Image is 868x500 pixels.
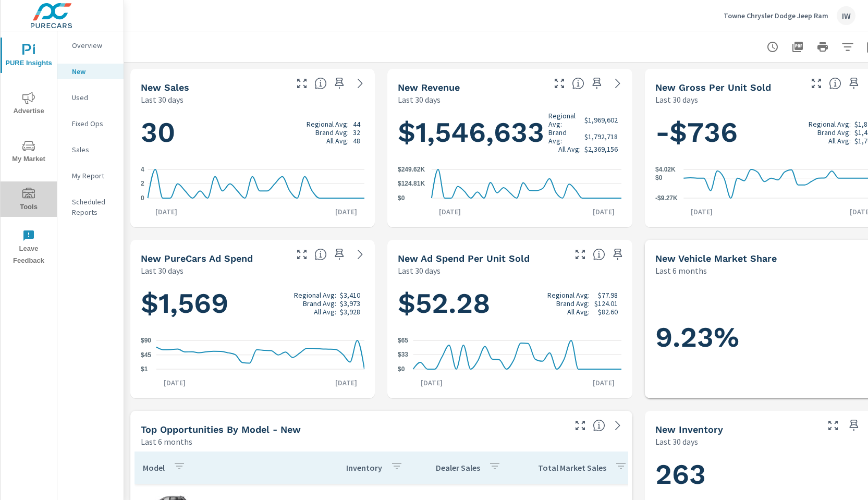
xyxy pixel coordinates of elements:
[156,377,193,388] p: [DATE]
[294,246,310,263] button: Make Fullscreen
[609,246,626,263] span: Save this to your personalized report
[609,417,626,434] a: See more details in report
[594,299,618,308] p: $124.01
[57,64,124,79] div: New
[398,337,408,344] text: $65
[436,462,480,473] p: Dealer Sales
[72,40,115,51] p: Overview
[398,253,530,264] h5: New Ad Spend Per Unit Sold
[4,44,54,69] span: PURE Insights
[548,128,581,145] p: Brand Avg:
[340,291,360,299] p: $3,410
[303,299,336,308] p: Brand Avg:
[352,246,369,263] a: See more details in report
[584,116,618,124] p: $1,969,602
[398,180,425,188] text: $124.81K
[353,137,360,145] p: 48
[825,417,841,434] button: Make Fullscreen
[567,308,590,316] p: All Avg:
[141,264,184,277] p: Last 30 days
[315,128,349,137] p: Brand Avg:
[328,206,364,217] p: [DATE]
[598,308,618,316] p: $82.60
[432,206,468,217] p: [DATE]
[1,31,57,271] div: nav menu
[598,291,618,299] p: $77.98
[398,194,405,202] text: $0
[551,75,568,92] button: Make Fullscreen
[398,286,621,321] h1: $52.28
[4,140,54,165] span: My Market
[331,246,348,263] span: Save this to your personalized report
[846,417,862,434] span: Save this to your personalized report
[655,435,698,448] p: Last 30 days
[572,77,584,90] span: Total sales revenue over the selected date range. [Source: This data is sourced from the dealer’s...
[548,112,581,128] p: Regional Avg:
[655,264,707,277] p: Last 6 months
[141,286,364,321] h1: $1,569
[413,377,450,388] p: [DATE]
[655,253,777,264] h5: New Vehicle Market Share
[141,424,301,435] h5: Top Opportunities by Model - New
[294,75,310,92] button: Make Fullscreen
[57,90,124,105] div: Used
[837,6,855,25] div: IW
[398,166,425,173] text: $249.62K
[655,93,698,106] p: Last 30 days
[683,206,720,217] p: [DATE]
[398,82,460,93] h5: New Revenue
[72,66,115,77] p: New
[57,142,124,157] div: Sales
[547,291,590,299] p: Regional Avg:
[141,253,253,264] h5: New PureCars Ad Spend
[141,82,189,93] h5: New Sales
[572,417,589,434] button: Make Fullscreen
[57,194,124,220] div: Scheduled Reports
[326,137,349,145] p: All Avg:
[141,337,151,344] text: $90
[4,188,54,213] span: Tools
[143,462,165,473] p: Model
[141,194,144,202] text: 0
[72,170,115,181] p: My Report
[340,308,360,316] p: $3,928
[353,128,360,137] p: 32
[584,145,618,153] p: $2,369,156
[57,168,124,184] div: My Report
[353,120,360,128] p: 44
[655,424,723,435] h5: New Inventory
[352,75,369,92] a: See more details in report
[584,132,618,141] p: $1,792,718
[72,118,115,129] p: Fixed Ops
[328,377,364,388] p: [DATE]
[314,248,327,261] span: Total cost of media for all PureCars channels for the selected dealership group over the selected...
[4,229,54,267] span: Leave Feedback
[828,137,851,145] p: All Avg:
[809,120,851,128] p: Regional Avg:
[593,419,605,432] span: Find the biggest opportunities within your model lineup by seeing how each model is selling in yo...
[724,11,828,20] p: Towne Chrysler Dodge Jeep Ram
[148,206,185,217] p: [DATE]
[72,197,115,217] p: Scheduled Reports
[846,75,862,92] span: Save this to your personalized report
[141,93,184,106] p: Last 30 days
[294,291,336,299] p: Regional Avg:
[57,116,124,131] div: Fixed Ops
[314,308,336,316] p: All Avg:
[837,36,858,57] button: Apply Filters
[331,75,348,92] span: Save this to your personalized report
[829,77,841,90] span: Average gross profit generated by the dealership for each vehicle sold over the selected date ran...
[141,166,144,173] text: 4
[340,299,360,308] p: $3,973
[72,92,115,103] p: Used
[398,351,408,358] text: $33
[812,36,833,57] button: Print Report
[141,365,148,373] text: $1
[141,115,364,150] h1: 30
[538,462,606,473] p: Total Market Sales
[572,246,589,263] button: Make Fullscreen
[556,299,590,308] p: Brand Avg:
[141,351,151,359] text: $45
[398,365,405,373] text: $0
[346,462,382,473] p: Inventory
